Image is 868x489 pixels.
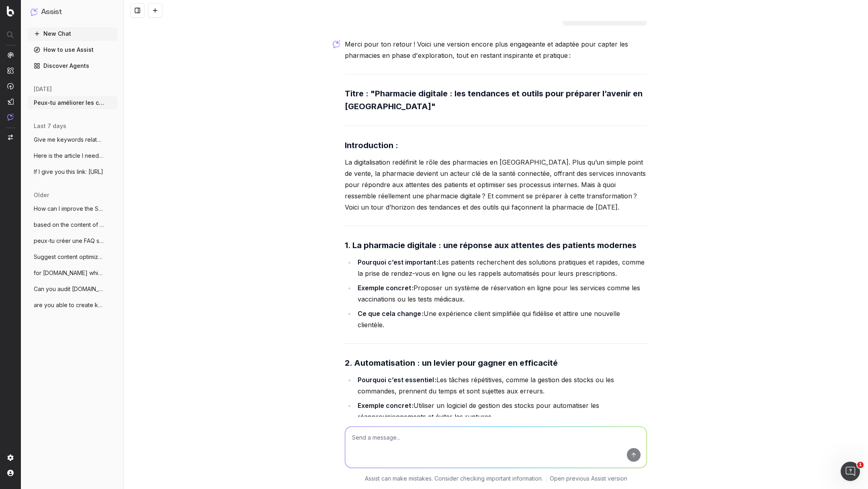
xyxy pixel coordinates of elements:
iframe: Intercom live chat [841,462,860,481]
a: Discover Agents [27,59,117,72]
button: Give me keywords related to moving a med [27,133,117,146]
span: are you able to create keywords group fo [34,301,104,309]
span: [DATE] [34,85,52,93]
span: for [DOMAIN_NAME] which is our B2B [34,269,104,277]
img: Switch project [8,134,13,140]
button: Here is the article I need you to optimi [27,149,117,162]
button: Suggest content optimization and keyword [27,251,117,263]
button: are you able to create keywords group fo [27,299,117,312]
li: Les tâches répétitives, comme la gestion des stocks ou les commandes, prennent du temps et sont s... [355,374,647,397]
strong: Ce que cela change : [358,310,424,318]
span: Give me keywords related to moving a med [34,136,104,144]
span: based on the content of this page showca [34,221,104,229]
p: Assist can make mistakes. Consider checking important information. [365,475,543,483]
li: Utiliser un logiciel de gestion des stocks pour automatiser les réapprovisionnements et éviter le... [355,400,647,422]
li: Une expérience client simplifiée qui fidélise et attire une nouvelle clientèle. [355,308,647,330]
span: If I give you this link: [URL] [34,168,103,176]
img: Botify logo [7,6,14,16]
img: My account [7,470,14,476]
p: La digitalisation redéfinit le rôle des pharmacies en [GEOGRAPHIC_DATA]. Plus qu’un simple point ... [345,157,647,213]
button: If I give you this link: [URL] [27,165,117,178]
button: New Chat [27,27,117,40]
span: older [34,191,49,199]
span: Here is the article I need you to optimi [34,152,104,160]
span: peux-tu créer une FAQ sur Gestion des re [34,237,104,245]
img: Intelligence [7,67,14,74]
p: Merci pour ton retour ! Voici une version encore plus engageante et adaptée pour capter les pharm... [345,39,647,61]
button: based on the content of this page showca [27,218,117,231]
a: How to use Assist [27,43,117,56]
img: Activation [7,83,14,90]
img: Assist [31,8,38,16]
span: last 7 days [34,122,66,130]
li: Proposer un système de réservation en ligne pour les services comme les vaccinations ou les tests... [355,282,647,305]
strong: Titre : "Pharmacie digitale : les tendances et outils pour préparer l’avenir en [GEOGRAPHIC_DATA]" [345,89,645,111]
h1: Assist [41,6,62,18]
img: Studio [7,98,14,105]
span: Suggest content optimization and keyword [34,253,104,261]
button: Peux-tu améliorer les contenus que je va [27,96,117,109]
li: Les patients recherchent des solutions pratiques et rapides, comme la prise de rendez-vous en lig... [355,257,647,279]
strong: 1. La pharmacie digitale : une réponse aux attentes des patients modernes [345,240,637,250]
button: How can I improve the SEO of this page? [27,202,117,215]
strong: Introduction : [345,141,398,150]
span: 1 [857,462,864,468]
span: Peux-tu améliorer les contenus que je va [34,99,104,107]
a: Open previous Assist version [550,475,627,483]
strong: Pourquoi c’est essentiel : [358,376,436,384]
strong: Exemple concret : [358,401,414,410]
img: Assist [7,114,14,120]
button: Assist [31,6,114,18]
img: Setting [7,454,14,461]
span: How can I improve the SEO of this page? [34,205,104,213]
button: peux-tu créer une FAQ sur Gestion des re [27,234,117,247]
img: Botify assist logo [333,40,340,48]
button: for [DOMAIN_NAME] which is our B2B [27,267,117,279]
span: Can you audit [DOMAIN_NAME] in terms of [34,285,104,293]
strong: Pourquoi c’est important : [358,258,438,266]
strong: 2. Automatisation : un levier pour gagner en efficacité [345,358,558,368]
strong: Exemple concret : [358,284,414,292]
img: Analytics [7,52,14,58]
button: Can you audit [DOMAIN_NAME] in terms of [27,283,117,295]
